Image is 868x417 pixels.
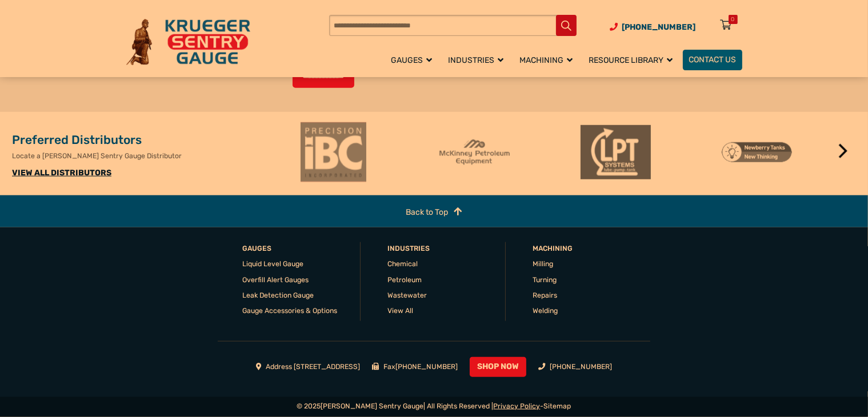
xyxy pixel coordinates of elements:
button: 2 of 2 [569,189,581,200]
button: 1 of 2 [552,189,563,200]
img: ibc-logo [298,122,369,182]
a: Wastewater [387,291,427,299]
img: McKinney Petroleum Equipment [439,122,510,182]
a: Gauges [385,48,442,71]
a: GAUGES [242,244,271,254]
a: Petroleum [387,276,422,284]
a: Welding [533,307,558,315]
a: Repairs [533,291,557,299]
a: Industries [442,48,514,71]
a: Overfill Alert Gauges [242,276,309,284]
a: SHOP NOW [470,357,526,377]
li: Fax [372,362,458,372]
a: Contact Us [683,50,742,70]
a: Machining [514,48,583,71]
h2: Preferred Distributors [12,132,293,148]
img: Newberry Tanks [722,122,792,182]
img: Krueger Sentry Gauge [126,19,250,65]
a: Turning [533,276,557,284]
a: Industries [387,244,430,254]
a: Milling [533,260,553,268]
a: Resource Library [583,48,683,71]
a: [PERSON_NAME] Sentry Gauge [321,402,424,410]
li: Address [STREET_ADDRESS] [256,362,361,372]
a: View All [387,307,413,315]
span: Industries [448,55,503,65]
button: Next [832,140,855,163]
a: Gauge Accessories & Options [242,307,337,315]
div: 0 [731,15,735,24]
span: Contact Us [689,55,736,65]
a: Liquid Level Gauge [242,260,303,268]
span: Machining [519,55,573,65]
a: Privacy Policy [494,402,541,410]
a: Chemical [387,260,418,268]
a: VIEW ALL DISTRIBUTORS [12,168,111,178]
a: Machining [533,244,573,254]
a: Leak Detection Gauge [242,291,314,299]
button: 3 of 2 [586,189,598,200]
span: Gauges [391,55,432,65]
a: Sitemap [544,402,571,410]
span: Resource Library [589,55,673,65]
p: Locate a [PERSON_NAME] Sentry Gauge Distributor [12,151,293,161]
a: Phone Number (920) 434-8860 [610,21,696,33]
a: [PHONE_NUMBER] [550,363,612,371]
span: [PHONE_NUMBER] [622,22,696,32]
img: LPT [581,122,651,182]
